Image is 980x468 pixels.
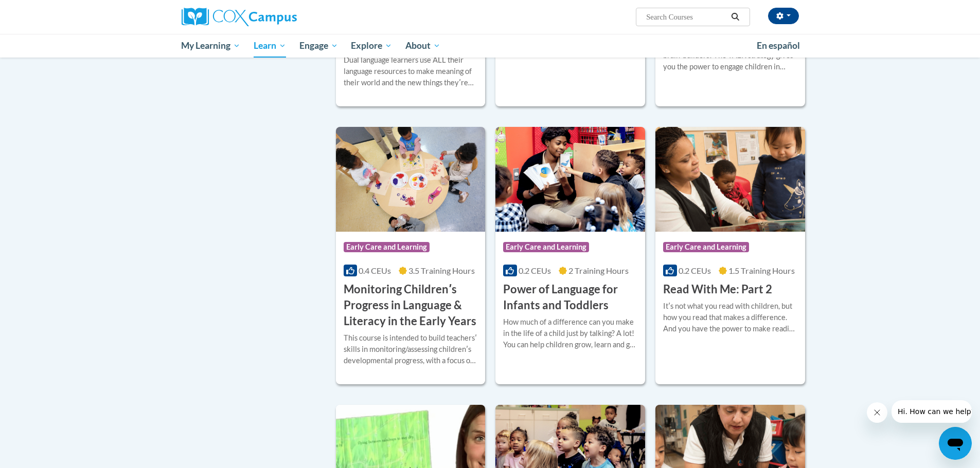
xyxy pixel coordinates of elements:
span: 1.5 Training Hours [728,266,795,275]
h3: Read With Me: Part 2 [663,282,772,297]
iframe: Button to launch messaging window [939,427,972,460]
input: Search Courses [645,11,727,23]
span: 0.2 CEUs [679,266,711,275]
span: Engage [299,40,338,52]
a: Engage [293,34,345,58]
span: 3.5 Training Hours [408,266,475,275]
span: Learn [254,40,286,52]
span: My Learning [181,40,240,52]
button: Account Settings [768,8,799,24]
span: 0.4 CEUs [359,266,391,275]
span: 0.2 CEUs [519,266,551,275]
div: How much of a difference can you make in the life of a child just by talking? A lot! You can help... [503,316,637,350]
img: Course Logo [336,127,486,232]
span: Explore [351,40,392,52]
img: Cox Campus [182,8,297,26]
img: Course Logo [655,127,805,232]
div: Dual language learners use ALL their language resources to make meaning of their world and the ne... [344,54,478,88]
a: Course LogoEarly Care and Learning0.2 CEUs1.5 Training Hours Read With Me: Part 2Itʹs not what yo... [655,127,805,384]
span: About [405,40,440,52]
div: This course is intended to build teachersʹ skills in monitoring/assessing childrenʹs developmenta... [344,332,478,366]
a: Cox Campus [182,8,377,26]
span: Early Care and Learning [344,242,430,252]
a: Course LogoEarly Care and Learning0.2 CEUs2 Training Hours Power of Language for Infants and Todd... [495,127,645,384]
iframe: Close message [867,402,887,423]
h3: Power of Language for Infants and Toddlers [503,282,637,313]
button: Search [727,11,743,23]
span: En español [757,40,800,51]
span: Early Care and Learning [503,242,589,252]
span: 2 Training Hours [568,266,629,275]
a: Learn [247,34,293,58]
span: Early Care and Learning [663,242,749,252]
img: Course Logo [495,127,645,232]
a: Course LogoEarly Care and Learning0.4 CEUs3.5 Training Hours Monitoring Childrenʹs Progress in La... [336,127,486,384]
h3: Monitoring Childrenʹs Progress in Language & Literacy in the Early Years [344,282,478,329]
a: En español [750,35,807,57]
iframe: Message from company [892,400,972,423]
a: About [399,34,447,58]
div: Main menu [166,34,814,58]
div: Itʹs not what you read with children, but how you read that makes a difference. And you have the ... [663,301,797,334]
a: My Learning [175,34,247,58]
span: Hi. How can we help? [6,7,83,15]
a: Explore [344,34,399,58]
